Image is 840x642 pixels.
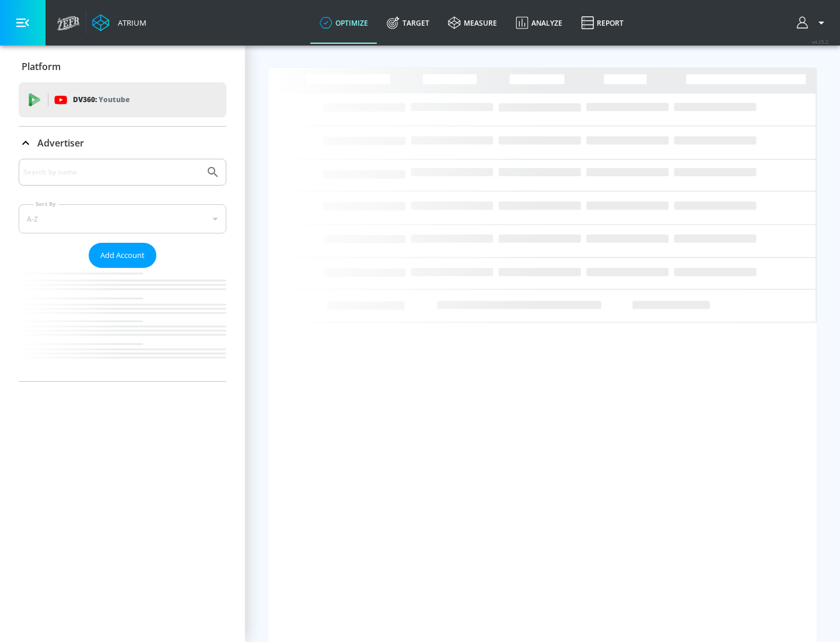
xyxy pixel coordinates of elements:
[23,165,200,180] input: Search by name
[19,159,226,381] div: Advertiser
[19,50,226,83] div: Platform
[33,200,58,208] label: Sort By
[89,243,156,268] button: Add Account
[439,2,506,44] a: measure
[310,2,377,44] a: optimize
[19,127,226,159] div: Advertiser
[19,268,226,381] nav: list of Advertiser
[37,137,84,149] p: Advertiser
[506,2,572,44] a: Analyze
[22,60,61,73] p: Platform
[19,204,226,233] div: A-Z
[19,82,226,117] div: DV360: Youtube
[377,2,439,44] a: Target
[92,14,146,32] a: Atrium
[100,249,145,262] span: Add Account
[113,18,146,28] div: Atrium
[572,2,633,44] a: Report
[73,93,129,106] p: DV360:
[812,39,828,45] span: v 4.25.2
[99,93,129,106] p: Youtube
